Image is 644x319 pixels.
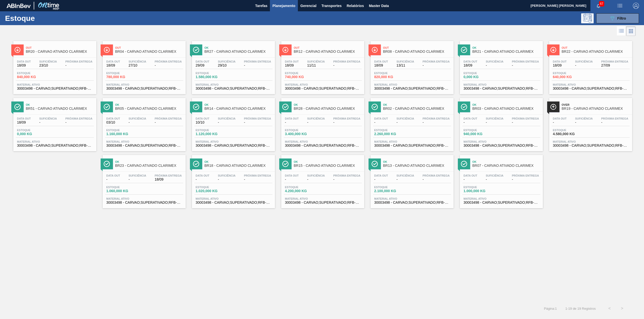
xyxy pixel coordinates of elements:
[464,189,499,193] span: 1.000,000 KG
[205,107,272,111] span: BR14 - CARVAO ATIVADO CLARIMEX
[617,26,626,36] div: Visão em Lista
[626,26,636,36] div: Visão em Cards
[196,197,271,200] span: Material ativo
[396,174,414,177] span: Suficiência
[244,178,271,181] span: -
[423,64,450,67] span: -
[129,117,146,120] span: Suficiência
[10,37,99,94] a: ÍconeOutBR20 - CARVAO ATIVADO CLARIMEXData out18/09Suficiência23/10Próxima Entrega-Estoque840,000...
[285,174,299,177] span: Data out
[196,83,271,86] span: Material ativo
[294,50,362,54] span: BR12 - CARVAO ATIVADO CLARIMEX
[575,60,593,63] span: Suficiência
[129,178,146,181] span: -
[464,140,539,143] span: Material ativo
[553,132,588,136] span: 4.580,000 KG
[188,37,277,94] a: ÍconeOkBR27 - CARVAO ATIVADO CLARIMEXData out29/09Suficiência29/10Próxima Entrega-Estoque1.580,00...
[65,117,93,120] span: Próxima Entrega
[472,50,540,54] span: BR21 - CARVAO ATIVADO CLARIMEX
[39,117,57,120] span: Suficiência
[218,178,235,181] span: -
[106,75,142,79] span: 780,000 KG
[218,64,235,67] span: 29/10
[106,117,120,120] span: Data out
[244,174,271,177] span: Próxima Entrega
[372,161,378,167] img: Ícone
[374,75,410,79] span: 820,000 KG
[512,174,539,177] span: Próxima Entrega
[285,197,360,200] span: Material ativo
[282,161,289,167] img: Ícone
[464,174,477,177] span: Data out
[272,3,295,9] span: Planejamento
[553,83,628,86] span: Material ativo
[374,83,450,86] span: Material ativo
[383,50,451,54] span: BR08 - CARVAO ATIVADO CLARIMEX
[383,103,451,106] span: Ok
[383,107,451,111] span: BR02 - CARVAO ATIVADO CLARIMEX
[115,160,183,163] span: Ok
[115,46,183,49] span: Out
[374,72,410,75] span: Estoque
[196,129,231,132] span: Estoque
[196,201,271,204] span: 30003498 - CARVAO;SUPERATIVADO;RFB-SA1;
[383,46,451,49] span: Out
[196,140,271,143] span: Material ativo
[464,121,477,124] span: -
[590,2,607,9] button: Notificações
[464,178,477,181] span: -
[196,132,231,136] span: 1.120,000 KG
[601,60,628,63] span: Próxima Entrega
[575,117,593,120] span: Suficiência
[423,121,450,124] span: -
[464,132,499,136] span: 940,000 KG
[155,64,182,67] span: -
[155,174,182,177] span: Próxima Entrega
[464,83,539,86] span: Material ativo
[333,117,360,120] span: Próxima Entrega
[374,174,388,177] span: Data out
[464,60,477,63] span: Data out
[5,15,83,21] h1: Estoque
[205,50,272,54] span: BR27 - CARVAO ATIVADO CLARIMEX
[193,161,199,167] img: Ícone
[129,174,146,177] span: Suficiência
[285,144,360,147] span: 30003498 - CARVAO;SUPERATIVADO;RFB-SA1;
[512,117,539,120] span: Próxima Entrega
[17,60,31,63] span: Data out
[277,37,367,94] a: ÍconeOutBR12 - CARVAO ATIVADO CLARIMEXData out18/09Suficiência11/11Próxima Entrega-Estoque740,000...
[464,186,499,189] span: Estoque
[553,60,567,63] span: Data out
[196,75,231,79] span: 1.580,000 KG
[106,72,142,75] span: Estoque
[486,64,503,67] span: -
[205,103,272,106] span: Ok
[456,94,545,151] a: ÍconeOkBR03 - CARVAO ATIVADO CLARIMEXData out-Suficiência-Próxima Entrega-Estoque940,000 KGMateri...
[255,3,267,9] span: Tarefas
[244,121,271,124] span: -
[106,83,182,86] span: Material ativo
[17,117,31,120] span: Data out
[374,144,450,147] span: 30003498 - CARVAO;SUPERATIVADO;RFB-SA1;
[553,144,628,147] span: 30003498 - CARVAO;SUPERATIVADO;RFB-SA1;
[17,83,93,86] span: Material ativo
[333,174,360,177] span: Próxima Entrega
[374,121,388,124] span: -
[285,72,320,75] span: Estoque
[7,4,31,8] img: TNhmsLtSVTkK8tSr43FrP2fwEKptu5GPRR3wAAAABJRU5ErkJggg==
[39,64,57,67] span: 23/10
[423,178,450,181] span: -
[367,94,456,151] a: ÍconeOkBR02 - CARVAO ATIVADO CLARIMEXData out-Suficiência-Próxima Entrega-Estoque2.260,000 KGMate...
[285,87,360,90] span: 30003498 - CARVAO;SUPERATIVADO;RFB-SA1;
[244,60,271,63] span: Próxima Entrega
[456,151,545,208] a: ÍconeOkBR07 - CARVAO ATIVADO CLARIMEXData out-Suficiência-Próxima Entrega-Estoque1.000,000 KGMate...
[372,104,378,110] img: Ícone
[285,189,320,193] span: 4.200,000 KG
[596,13,639,23] button: Filtro
[423,60,450,63] span: Próxima Entrega
[486,117,503,120] span: Suficiência
[464,75,499,79] span: 0,000 KG
[196,117,210,120] span: Data out
[512,60,539,63] span: Próxima Entrega
[553,140,628,143] span: Material ativo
